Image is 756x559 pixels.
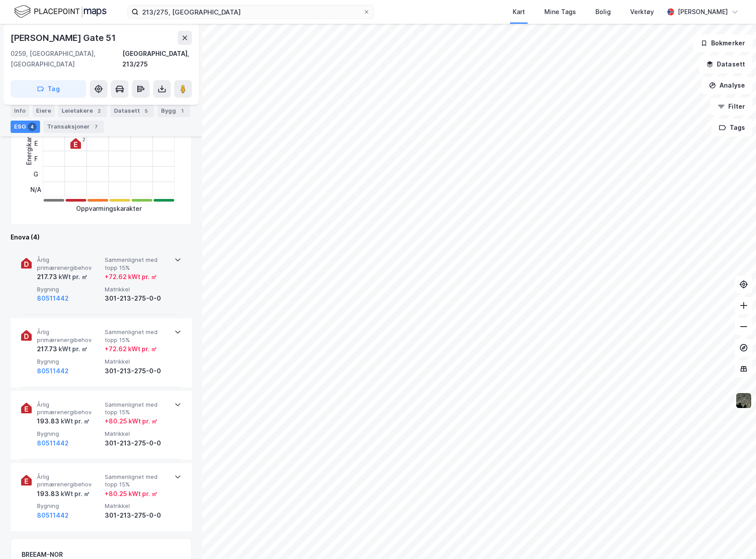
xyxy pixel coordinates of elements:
span: Matrikkel [105,286,169,293]
span: Årlig primærenergibehov [37,401,101,416]
span: Årlig primærenergibehov [37,328,101,344]
div: Kart [513,7,525,17]
button: 80511442 [37,366,69,376]
div: E [30,136,41,151]
div: kWt pr. ㎡ [57,272,88,282]
button: 80511442 [37,510,69,521]
div: 301-213-275-0-0 [105,510,169,521]
span: Sammenlignet med topp 15% [105,256,169,272]
div: 301-213-275-0-0 [105,366,169,376]
span: Bygning [37,430,101,438]
img: logo.f888ab2527a4732fd821a326f86c7f29.svg [14,4,106,19]
div: 4 [28,122,37,131]
div: Bolig [595,7,611,17]
div: Energikarakter [24,121,34,165]
div: Transaksjoner [44,121,104,133]
div: Info [11,105,29,117]
span: Årlig primærenergibehov [37,256,101,272]
button: Analyse [701,77,752,94]
button: Filter [710,98,752,115]
div: kWt pr. ㎡ [57,344,88,354]
button: 80511442 [37,293,69,304]
iframe: Chat Widget [712,517,756,559]
div: Mine Tags [544,7,576,17]
div: Eiere [33,105,55,117]
div: + 80.25 kWt pr. ㎡ [105,416,158,427]
button: 80511442 [37,438,69,449]
div: Enova (4) [11,232,192,243]
input: Søk på adresse, matrikkel, gårdeiere, leietakere eller personer [139,5,363,18]
div: 5 [142,107,150,115]
div: [GEOGRAPHIC_DATA], 213/275 [122,48,192,70]
div: [PERSON_NAME] Gate 51 [11,31,117,45]
div: Datasett [110,105,154,117]
span: Matrikkel [105,430,169,438]
button: Bokmerker [693,34,752,52]
button: Tags [712,119,752,136]
div: 2 [82,137,85,142]
div: 301-213-275-0-0 [105,293,169,304]
span: Sammenlignet med topp 15% [105,401,169,416]
span: Bygning [37,358,101,365]
div: 7 [92,122,100,131]
img: 9k= [735,392,752,409]
div: [PERSON_NAME] [678,7,728,17]
span: Sammenlignet med topp 15% [105,328,169,344]
button: Datasett [699,55,752,73]
div: + 80.25 kWt pr. ㎡ [105,489,158,499]
div: Leietakere [58,105,107,117]
div: Kontrollprogram for chat [712,517,756,559]
div: kWt pr. ㎡ [59,489,90,499]
div: N/A [30,182,41,197]
div: 217.73 [37,272,88,282]
span: Bygning [37,502,101,510]
div: Oppvarmingskarakter [76,203,142,214]
span: Bygning [37,286,101,293]
div: 2 [95,107,103,115]
div: + 72.62 kWt pr. ㎡ [105,272,157,282]
div: 193.83 [37,489,90,499]
span: Årlig primærenergibehov [37,473,101,489]
div: 0259, [GEOGRAPHIC_DATA], [GEOGRAPHIC_DATA] [11,48,122,70]
span: Matrikkel [105,502,169,510]
div: + 72.62 kWt pr. ㎡ [105,344,157,354]
div: F [30,151,41,166]
div: Bygg [158,105,190,117]
div: Verktøy [630,7,654,17]
div: kWt pr. ㎡ [59,416,90,427]
div: 193.83 [37,416,90,427]
span: Sammenlignet med topp 15% [105,473,169,489]
div: ESG [11,121,40,133]
div: 1 [178,107,187,115]
span: Matrikkel [105,358,169,365]
div: G [30,166,41,182]
button: Tag [11,80,86,98]
div: 301-213-275-0-0 [105,438,169,449]
div: 217.73 [37,344,88,354]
